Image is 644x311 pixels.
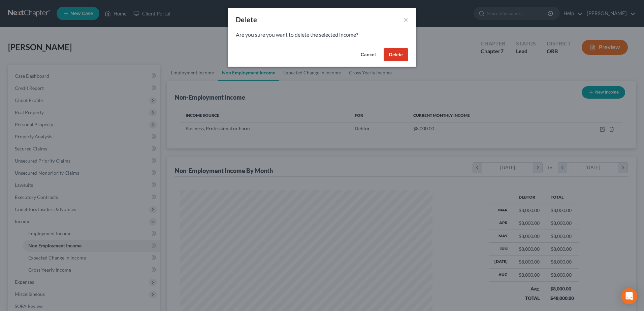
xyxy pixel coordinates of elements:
[236,31,408,39] p: Are you sure you want to delete the selected income?
[236,15,257,24] div: Delete
[621,288,637,304] div: Open Intercom Messenger
[384,48,408,62] button: Delete
[355,48,381,62] button: Cancel
[404,15,408,24] button: ×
